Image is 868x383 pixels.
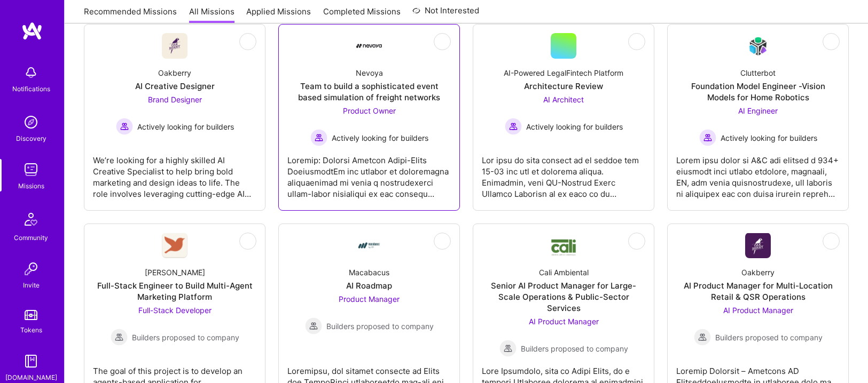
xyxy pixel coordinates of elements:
i: icon EyeClosed [827,237,835,245]
a: Company LogoNevoyaTeam to build a sophisticated event based simulation of freight networksProduct... [287,33,451,202]
div: AI-Powered LegalFintech Platform [504,67,623,78]
div: Loremip: Dolorsi Ametcon Adipi-Elits DoeiusmodtEm inc utlabor et doloremagna aliquaenimad mi veni... [287,146,451,200]
div: Architecture Review [524,81,603,92]
div: Notifications [12,83,50,94]
span: Product Owner [343,106,396,115]
img: Builders proposed to company [111,329,128,346]
img: Company Logo [356,233,382,258]
img: Company Logo [356,44,382,48]
img: Actively looking for builders [699,129,716,146]
i: icon EyeClosed [244,37,252,46]
div: Missions [18,180,44,192]
i: icon EyeClosed [632,237,641,245]
span: Builders proposed to company [715,332,823,343]
img: Company Logo [162,233,187,258]
div: Lorem ipsu dolor si A&C adi elitsed d 934+ eiusmodt inci utlabo etdolore, magnaali, EN, adm venia... [676,146,840,200]
div: Lor ipsu do sita consect ad el seddoe tem 15-03 inc utl et dolorema aliqua. Enimadmin, veni QU-No... [482,146,645,200]
div: We’re looking for a highly skilled AI Creative Specialist to help bring bold marketing and design... [93,146,256,200]
img: Builders proposed to company [305,317,322,334]
img: Company Logo [162,33,187,59]
img: Builders proposed to company [694,329,711,346]
img: Company Logo [551,235,576,257]
span: Brand Designer [148,95,202,104]
div: Full-Stack Engineer to Build Multi-Agent Marketing Platform [93,280,256,302]
span: Actively looking for builders [721,132,817,143]
span: AI Engineer [738,106,778,115]
img: Company Logo [745,233,771,258]
span: Builders proposed to company [521,343,628,354]
a: Company LogoClutterbotFoundation Model Engineer -Vision Models for Home RoboticsAI Engineer Activ... [676,33,840,202]
span: AI Product Manager [723,306,793,315]
div: Foundation Model Engineer -Vision Models for Home Robotics [676,81,840,103]
img: tokens [25,310,37,320]
a: Completed Missions [323,6,401,23]
img: Community [18,206,44,232]
div: Oakberry [741,267,775,278]
a: Applied Missions [246,6,311,23]
img: teamwork [20,159,42,180]
div: Community [14,232,48,243]
span: Full-Stack Developer [138,306,212,315]
img: logo [21,21,43,41]
i: icon EyeClosed [438,237,447,245]
div: Team to build a sophisticated event based simulation of freight networks [287,81,451,103]
span: AI Product Manager [529,317,599,326]
img: Builders proposed to company [499,340,517,357]
div: [PERSON_NAME] [145,267,205,278]
a: All Missions [189,6,234,23]
div: AI Product Manager for Multi-Location Retail & QSR Operations [676,280,840,302]
div: [DOMAIN_NAME] [5,372,57,383]
a: Not Interested [412,4,479,23]
div: Tokens [20,324,42,336]
div: Clutterbot [740,67,776,78]
span: Actively looking for builders [332,132,428,143]
img: Actively looking for builders [310,129,327,146]
div: Macabacus [349,267,389,278]
div: Nevoya [356,67,383,78]
div: Cali Ambiental [539,267,589,278]
span: Builders proposed to company [326,321,434,332]
img: Actively looking for builders [116,118,133,135]
span: Product Manager [339,294,400,304]
a: AI-Powered LegalFintech PlatformArchitecture ReviewAI Architect Actively looking for buildersActi... [482,33,645,202]
span: AI Architect [543,95,584,104]
img: discovery [20,111,42,133]
i: icon EyeClosed [632,37,641,46]
img: bell [20,62,42,83]
div: Oakberry [158,67,191,78]
div: Invite [23,280,40,291]
div: AI Creative Designer [135,81,215,92]
a: Company LogoOakberryAI Creative DesignerBrand Designer Actively looking for buildersActively look... [93,33,256,202]
img: Invite [20,258,42,280]
span: Actively looking for builders [137,121,234,132]
img: Company Logo [745,34,771,59]
span: Builders proposed to company [132,332,239,343]
img: Actively looking for builders [505,118,522,135]
div: Senior AI Product Manager for Large-Scale Operations & Public-Sector Services [482,280,645,314]
i: icon EyeClosed [438,37,447,46]
i: icon EyeClosed [827,37,835,46]
div: Discovery [16,133,46,144]
span: Actively looking for builders [526,121,623,132]
div: AI Roadmap [346,280,392,291]
a: Recommended Missions [84,6,177,23]
i: icon EyeClosed [244,237,252,245]
img: guide book [20,350,42,372]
